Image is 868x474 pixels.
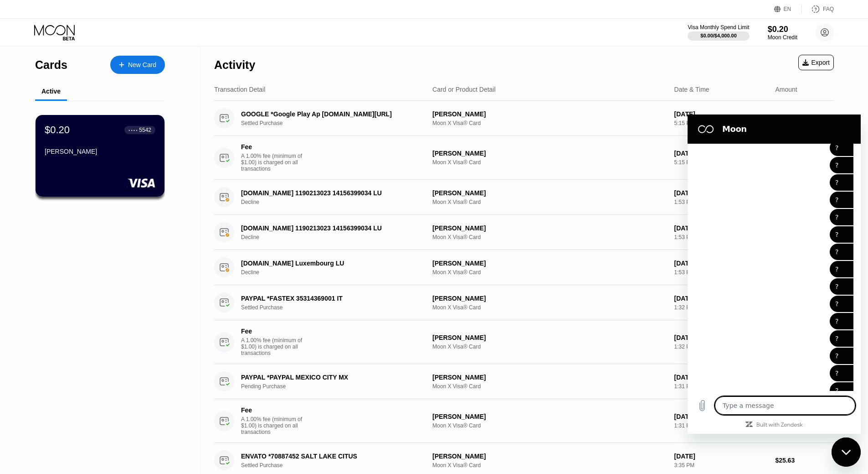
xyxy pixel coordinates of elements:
div: A 1.00% fee (minimum of $1.00) is charged on all transactions [241,337,309,356]
div: Moon X Visa® Card [432,269,667,276]
div: 1:53 PM [674,234,768,240]
div: Visa Monthly Spend Limit$0.00/$4,000.00 [688,24,749,41]
div: Fee [241,328,305,335]
div: FAQ [802,5,834,14]
div: [PERSON_NAME] [432,110,667,118]
div: PAYPAL *PAYPAL MEXICO CITY MXPending Purchase[PERSON_NAME]Moon X Visa® Card[DATE]1:31 PM$0.26 [214,364,834,399]
div: [PERSON_NAME] [432,260,667,267]
div: GOOGLE *Google Play Ap [DOMAIN_NAME][URL]Settled Purchase[PERSON_NAME]Moon X Visa® Card[DATE]5:15... [214,101,834,136]
div: Moon X Visa® Card [432,199,667,205]
div: Settled Purchase [241,462,431,469]
div: Decline [241,269,431,276]
div: Card or Product Detail [432,86,496,93]
div: 1:32 PM [674,344,768,350]
div: [DATE] [674,150,768,157]
iframe: Button to launch messaging window, conversation in progress [832,438,861,467]
div: [DATE] [674,295,768,302]
div: [DATE] [674,224,768,232]
div: [PERSON_NAME] [432,224,667,232]
div: ENVATO *70887452 SALT LAKE CITUS [241,453,418,460]
div: FAQ [823,6,834,12]
div: Decline [241,234,431,240]
div: [DOMAIN_NAME] Luxembourg LUDecline[PERSON_NAME]Moon X Visa® Card[DATE]1:53 PM$5.10 [214,250,834,285]
div: PAYPAL *FASTEX 35314369001 IT [241,295,418,302]
div: $0.20Moon Credit [768,25,797,41]
div: Moon X Visa® Card [432,344,667,350]
div: [PERSON_NAME] [432,189,667,197]
div: Active [41,88,61,95]
div: Moon X Visa® Card [432,462,667,469]
div: Moon X Visa® Card [432,120,667,126]
div: FeeA 1.00% fee (minimum of $1.00) is charged on all transactions[PERSON_NAME]Moon X Visa® Card[DA... [214,320,834,364]
div: 5:15 PM [674,120,768,126]
div: [DATE] [674,260,768,267]
div: Moon Credit [768,34,797,41]
div: Moon X Visa® Card [432,422,667,429]
div: $0.20 [45,124,70,136]
div: [DATE] [674,453,768,460]
div: EN [774,5,802,14]
div: $0.20● ● ● ●5542[PERSON_NAME] [36,115,164,197]
div: Moon X Visa® Card [432,234,667,240]
div: [PERSON_NAME] [432,374,667,381]
div: PAYPAL *FASTEX 35314369001 ITSettled Purchase[PERSON_NAME]Moon X Visa® Card[DATE]1:32 PM$2.35 [214,285,834,320]
div: PAYPAL *PAYPAL MEXICO CITY MX [241,374,418,381]
div: [DATE] [674,110,768,118]
div: [DOMAIN_NAME] Luxembourg LU [241,260,418,267]
div: [DOMAIN_NAME] 1190213023 14156399034 LU [241,189,418,197]
div: A 1.00% fee (minimum of $1.00) is charged on all transactions [241,153,309,172]
div: A 1.00% fee (minimum of $1.00) is charged on all transactions [241,416,309,435]
div: GOOGLE *Google Play Ap [DOMAIN_NAME][URL] [241,110,418,118]
div: Visa Monthly Spend Limit [688,24,749,31]
div: Settled Purchase [241,120,431,126]
div: Export [802,59,830,66]
div: New Card [110,56,165,74]
div: Pending Purchase [241,383,431,390]
div: [PERSON_NAME] [432,413,667,420]
div: 5542 [139,127,151,133]
div: 1:31 PM [674,383,768,390]
div: Moon X Visa® Card [432,304,667,311]
div: Moon X Visa® Card [432,159,667,166]
div: [DOMAIN_NAME] 1190213023 14156399034 LUDecline[PERSON_NAME]Moon X Visa® Card[DATE]1:53 PM$5.10 [214,180,834,215]
div: [PERSON_NAME] [432,453,667,460]
div: Transaction Detail [214,86,265,93]
div: 1:31 PM [674,422,768,429]
div: 1:53 PM [674,199,768,205]
div: Fee [241,406,305,414]
div: 5:15 PM [674,159,768,166]
div: Export [798,55,834,70]
div: [DATE] [674,189,768,197]
div: [PERSON_NAME] [432,295,667,302]
div: Fee [241,143,305,151]
div: FeeA 1.00% fee (minimum of $1.00) is charged on all transactions[PERSON_NAME]Moon X Visa® Card[DA... [214,136,834,180]
div: Activity [214,58,255,72]
div: 1:32 PM [674,304,768,311]
div: 3:35 PM [674,462,768,469]
div: [PERSON_NAME] [432,150,667,157]
div: $0.00 / $4,000.00 [700,33,737,38]
iframe: Messaging window [688,115,861,434]
div: ● ● ● ● [128,129,138,131]
div: [DATE] [674,413,768,420]
div: $0.20 [768,25,797,34]
div: [DATE] [674,374,768,381]
div: EN [784,6,791,12]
